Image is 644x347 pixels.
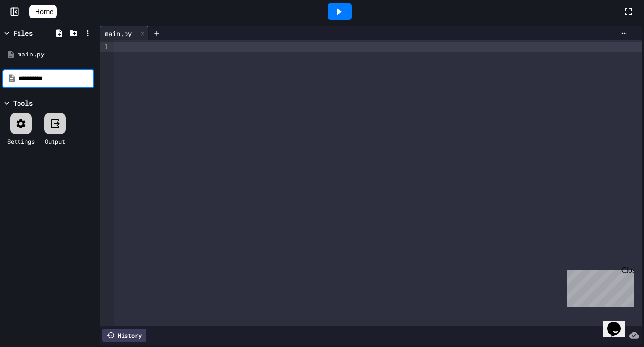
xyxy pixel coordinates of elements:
iframe: chat widget [603,308,634,337]
div: Files [13,28,33,38]
div: Output [45,137,65,146]
div: History [102,329,146,342]
div: main.py [100,26,149,40]
div: Chat with us now!Close [4,4,67,62]
iframe: chat widget [563,266,634,307]
div: Tools [13,98,33,108]
span: Home [35,7,53,17]
div: main.py [18,50,93,59]
div: 1 [100,42,109,52]
a: Home [29,5,57,18]
div: main.py [100,28,137,38]
div: Settings [7,137,35,146]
